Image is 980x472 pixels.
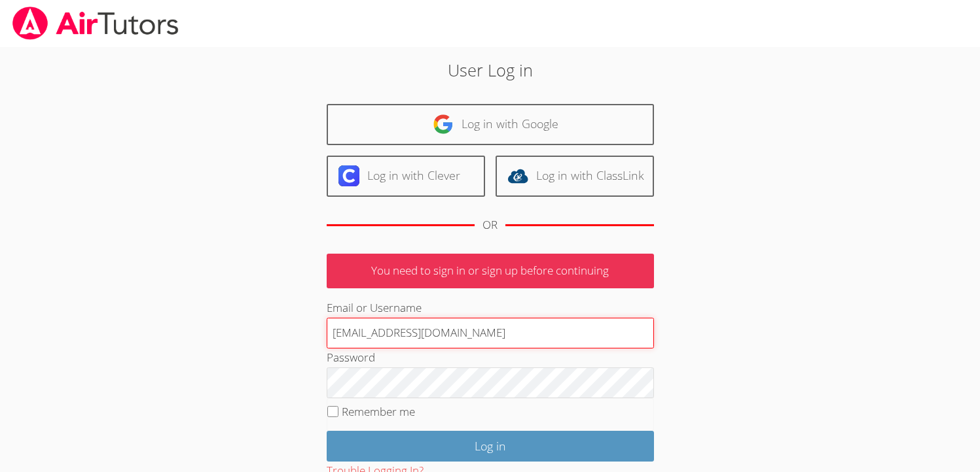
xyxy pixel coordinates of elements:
[327,431,654,462] input: Log in
[327,350,375,365] label: Password
[11,7,180,40] img: airtutors_banner-c4298cdbf04f3fff15de1276eac7730deb9818008684d7c2e4769d2f7ddbe033.png
[482,216,498,235] div: OR
[507,165,528,186] img: classlink-logo-d6bb404cc1216ec64c9a2012d9dc4662098be43eaf13dc465df04b49fa7ab582.svg
[433,114,454,135] img: google-logo-50288ca7cdecda66e5e0955fdab243c47b7ad437acaf1139b6f446037453330a.svg
[342,404,415,419] label: Remember me
[327,104,654,145] a: Log in with Google
[327,254,654,288] p: You need to sign in or sign up before continuing
[338,165,359,186] img: clever-logo-6eab21bc6e7a338710f1a6ff85c0baf02591cd810cc4098c63d3a4b26e2feb20.svg
[327,300,422,315] label: Email or Username
[496,156,654,197] a: Log in with ClassLink
[327,156,485,197] a: Log in with Clever
[225,58,754,82] h2: User Log in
